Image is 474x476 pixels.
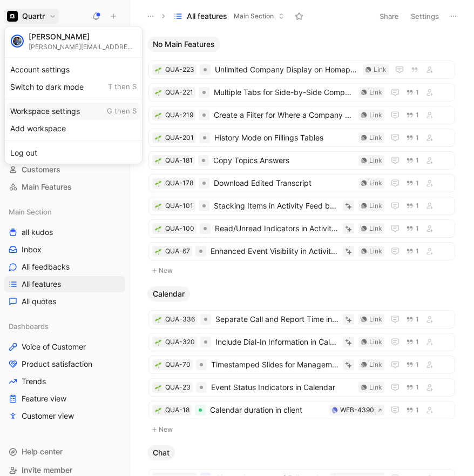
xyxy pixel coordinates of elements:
[7,78,140,96] div: Switch to dark mode
[107,106,137,116] span: G then S
[7,144,140,162] div: Log out
[12,36,23,46] img: avatar
[4,26,143,164] div: QuartrQuartr
[29,43,137,51] div: [PERSON_NAME][EMAIL_ADDRESS][PERSON_NAME][DOMAIN_NAME]
[7,61,140,78] div: Account settings
[108,82,137,92] span: T then S
[7,103,140,120] div: Workspace settings
[7,120,140,137] div: Add workspace
[29,32,137,42] div: [PERSON_NAME]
